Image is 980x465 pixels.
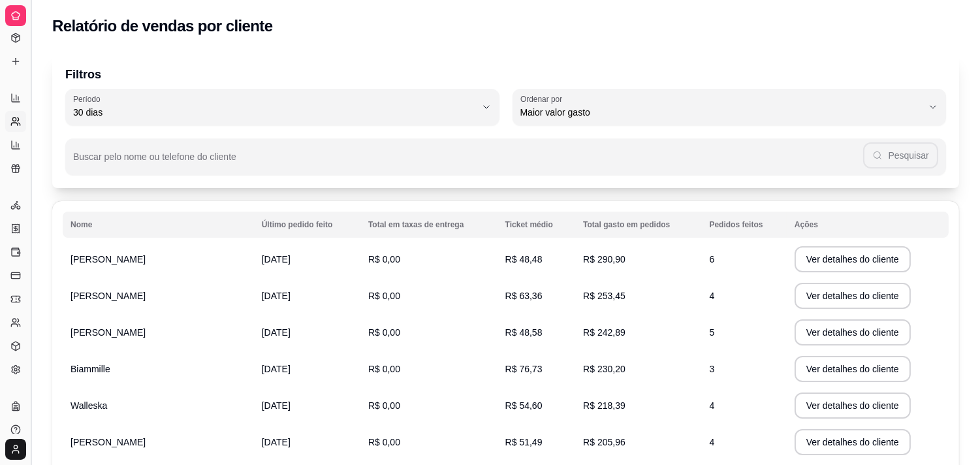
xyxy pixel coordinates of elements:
[505,254,543,265] span: R$ 48,48
[71,254,146,265] span: [PERSON_NAME]
[795,429,911,455] button: Ver detalhes do cliente
[795,319,911,345] button: Ver detalhes do cliente
[368,364,400,374] span: R$ 0,00
[709,400,714,411] span: 4
[575,212,701,238] th: Total gasto em pedidos
[583,400,625,411] span: R$ 218,39
[71,327,146,338] span: [PERSON_NAME]
[505,364,543,374] span: R$ 76,73
[583,437,625,447] span: R$ 205,96
[360,212,498,238] th: Total em taxas de entrega
[795,283,911,309] button: Ver detalhes do cliente
[498,212,576,238] th: Ticket médio
[368,291,400,301] span: R$ 0,00
[368,437,400,447] span: R$ 0,00
[254,212,360,238] th: Último pedido feito
[262,327,291,338] span: [DATE]
[709,364,714,374] span: 3
[262,437,291,447] span: [DATE]
[368,400,400,411] span: R$ 0,00
[520,106,923,119] span: Maior valor gasto
[368,254,400,265] span: R$ 0,00
[52,16,273,37] h2: Relatório de vendas por cliente
[701,212,786,238] th: Pedidos feitos
[262,364,291,374] span: [DATE]
[63,212,254,238] th: Nome
[583,254,625,265] span: R$ 290,90
[709,254,714,265] span: 6
[795,393,911,419] button: Ver detalhes do cliente
[520,93,567,104] label: Ordenar por
[505,437,543,447] span: R$ 51,49
[583,364,625,374] span: R$ 230,20
[73,93,104,104] label: Período
[262,291,291,301] span: [DATE]
[583,291,625,301] span: R$ 253,45
[262,254,291,265] span: [DATE]
[71,291,146,301] span: [PERSON_NAME]
[709,291,714,301] span: 4
[65,89,499,125] button: Período30 dias
[65,65,946,84] p: Filtros
[795,246,911,272] button: Ver detalhes do cliente
[505,400,543,411] span: R$ 54,60
[505,327,543,338] span: R$ 48,58
[505,291,543,301] span: R$ 63,36
[513,89,947,125] button: Ordenar porMaior valor gasto
[583,327,625,338] span: R$ 242,89
[795,356,911,382] button: Ver detalhes do cliente
[368,327,400,338] span: R$ 0,00
[262,400,291,411] span: [DATE]
[73,155,863,168] input: Buscar pelo nome ou telefone do cliente
[71,437,146,447] span: [PERSON_NAME]
[787,212,949,238] th: Ações
[71,400,107,411] span: Walleska
[73,106,476,119] span: 30 dias
[709,327,714,338] span: 5
[709,437,714,447] span: 4
[71,364,110,374] span: Biammille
